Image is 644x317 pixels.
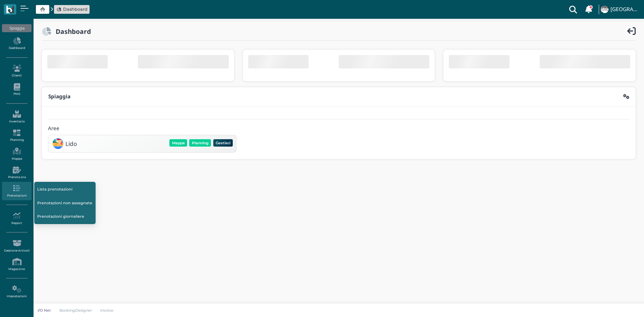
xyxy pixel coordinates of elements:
[34,210,96,223] a: Prenotazioni giornaliere
[2,35,31,53] a: Dashboard
[65,141,77,147] h3: Lido
[6,6,14,13] img: logo
[51,28,91,35] h2: Dashboard
[189,139,211,147] button: Planning
[63,6,88,12] span: Dashboard
[2,163,31,182] a: Prenota ora
[2,108,31,126] a: Inventario
[610,7,640,12] h4: [GEOGRAPHIC_DATA]
[169,139,187,147] button: Mappa
[2,81,31,99] a: PMS
[2,145,31,163] a: Mappa
[601,6,608,13] img: ...
[2,62,31,80] a: Clienti
[2,24,31,32] div: Spiaggia
[2,126,31,145] a: Planning
[600,1,640,17] a: ... [GEOGRAPHIC_DATA]
[48,126,59,131] h4: Aree
[56,6,88,12] a: Dashboard
[48,93,70,100] b: Spiaggia
[596,296,638,311] iframe: Help widget launcher
[34,197,96,209] a: Prenotazioni non assegnate
[34,183,96,196] a: Lista prenotazioni
[213,139,233,147] button: Gestisci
